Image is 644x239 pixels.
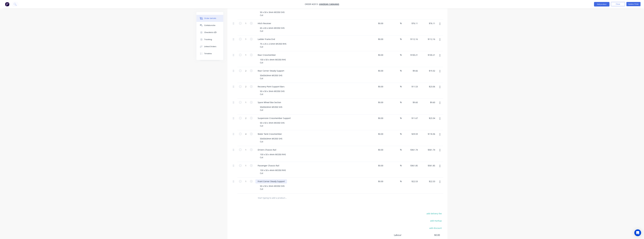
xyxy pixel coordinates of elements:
span: % [400,85,402,88]
span: Order #2013 - [305,3,319,6]
div: Checklists 0/3 [204,31,217,34]
div: Hitch Receiver [255,21,273,25]
div: 50 x 50 x 3mm MS350 SHS Cut [258,10,287,17]
button: Add product [594,2,610,6]
div: Open Intercom Messenger [634,229,641,236]
div: Order details [204,17,216,20]
a: VanDean Caravans [319,3,339,6]
button: Checklists 0/3 [196,29,223,36]
span: % [400,53,402,57]
div: 50x50x3mm MS350 SHS Cut [258,137,285,144]
div: 50x50x3mm MS350 SHS Cut [258,73,285,80]
div: 150 x 50 x 4mm MS350 RHS Cut [258,152,288,159]
div: Linked Orders [204,45,217,48]
div: Ladder Frame End [255,37,277,41]
div: Spare Wheel Box Section [255,100,283,104]
div: Passenger Chassis Rail [255,164,282,168]
div: 50 x 50 x 3mm MS350 SHS Cut [258,184,287,191]
div: 65 x 65 x 6mm MS350 SHS Cut [258,26,287,33]
button: Order details [196,15,223,22]
div: 150 x 50 x 4mm MS350 RHS Cut [258,168,288,175]
button: Timeline [196,50,223,57]
span: % [400,132,402,136]
div: Recovery Point Support Bars [255,85,287,89]
button: add discount [428,226,443,230]
button: Collaborate [196,22,223,29]
span: % [400,164,402,167]
span: Labour [394,233,419,237]
span: % [400,101,402,104]
div: Rear Crossmember [255,53,278,57]
div: 75 x 25 x 2.5mm MS350 RHS Cut [258,42,289,49]
div: Collaborate [204,24,216,27]
button: add markup [429,219,443,223]
div: Water Tank Crossmember [255,132,284,136]
div: Suspension Crossmember Support [255,116,293,120]
input: Start typing to add a product... [258,195,314,201]
div: Tracking [204,38,212,41]
div: 50x50x3mm MS350 SHS Cut [258,105,285,112]
span: % [400,148,402,151]
button: Tracking [196,36,223,43]
img: Factory [5,2,9,6]
button: Linked Orders [196,43,223,50]
span: % [400,117,402,120]
div: Front Corner Steady Support [255,179,287,183]
div: 150 x 50 x 4mm MS350 RHS Cut [258,58,288,65]
div: 50 x 50 x 3mm MS350 SHS Cut [258,89,287,96]
div: Timeline [204,52,212,55]
span: % [400,38,402,41]
span: % [400,69,402,72]
div: Drivers Chassis Rail [255,148,279,152]
span: % [400,180,402,183]
button: Update Order [627,2,641,6]
span: % [400,22,402,25]
span: $0.00 [419,233,440,237]
button: add delivery fee [425,212,443,215]
div: Rear Corner Steady Support [255,69,286,73]
div: 50 x 50 x 3mm MS350 SHS Cut [258,121,287,128]
button: Close [611,2,625,6]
